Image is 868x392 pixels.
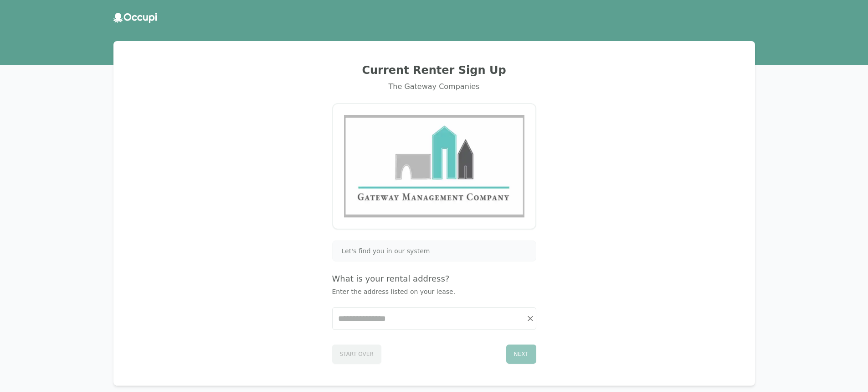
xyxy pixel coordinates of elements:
img: Gateway Management [344,115,524,218]
div: The Gateway Companies [124,81,744,92]
button: Clear [524,312,537,325]
input: Start typing... [333,308,536,329]
span: Let's find you in our system [342,246,430,256]
p: Enter the address listed on your lease. [332,287,536,296]
h4: What is your rental address? [332,272,536,285]
h2: Current Renter Sign Up [124,63,744,78]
